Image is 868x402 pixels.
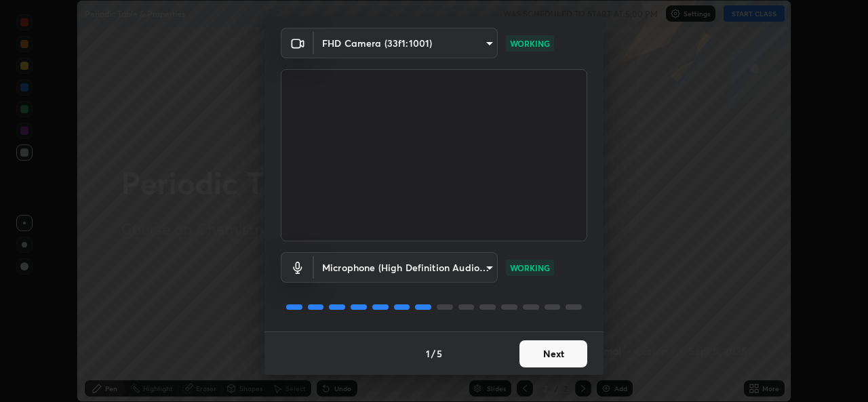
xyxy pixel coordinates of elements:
h4: 5 [437,346,442,361]
div: FHD Camera (33f1:1001) [314,28,498,58]
div: FHD Camera (33f1:1001) [314,252,498,283]
h4: / [431,346,435,361]
p: WORKING [510,37,550,49]
button: Next [519,340,587,367]
p: WORKING [510,262,550,274]
h4: 1 [426,346,430,361]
